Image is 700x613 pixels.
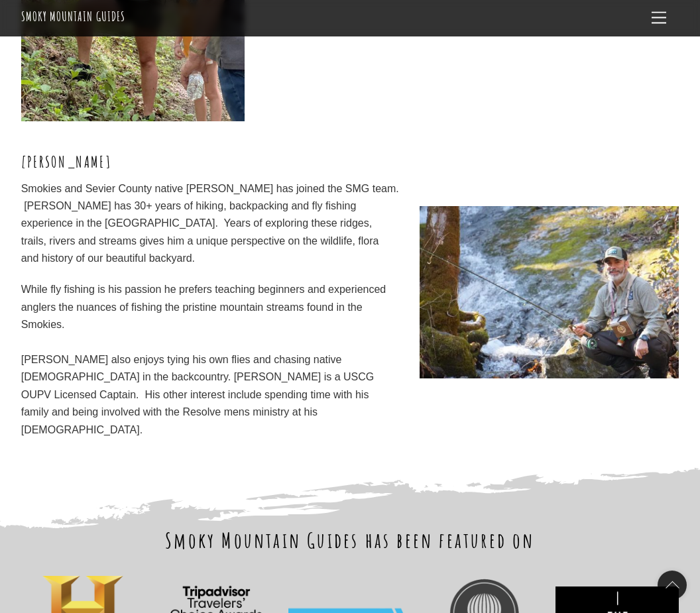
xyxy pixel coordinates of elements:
[21,526,679,554] h2: Smoky Mountain Guides has been featured on
[21,351,399,439] div: [PERSON_NAME] also enjoys tying his own flies and chasing native [DEMOGRAPHIC_DATA] in the backco...
[21,180,399,268] p: Smokies and Sevier County native [PERSON_NAME] has joined the SMG team. [PERSON_NAME] has 30+ yea...
[646,5,672,31] a: Menu
[420,206,679,379] img: obIiERbQ
[21,281,399,333] div: While fly fishing is his passion he prefers teaching beginners and experienced anglers the nuance...
[21,151,399,172] h3: [PERSON_NAME]
[21,8,125,25] a: Smoky Mountain Guides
